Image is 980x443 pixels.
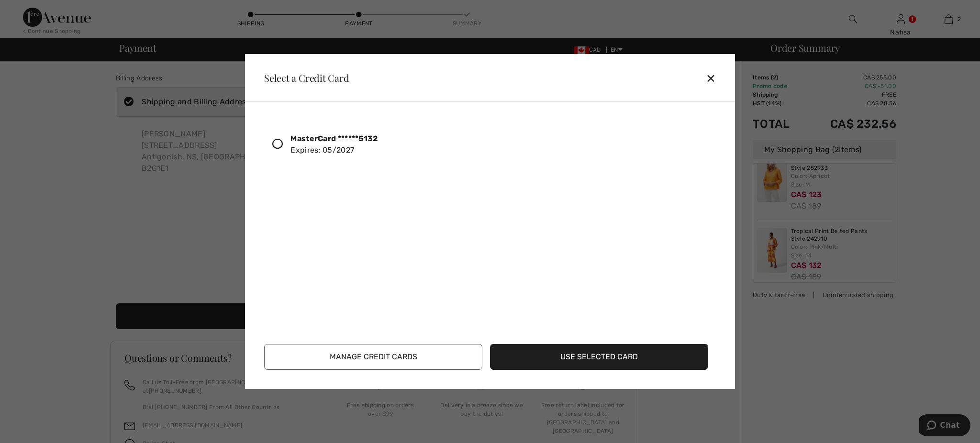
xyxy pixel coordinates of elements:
[21,7,41,15] span: Chat
[256,73,349,83] div: Select a Credit Card
[264,344,482,370] button: Manage Credit Cards
[290,133,378,156] div: Expires: 05/2027
[706,68,724,88] div: ✕
[490,344,708,370] button: Use Selected Card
